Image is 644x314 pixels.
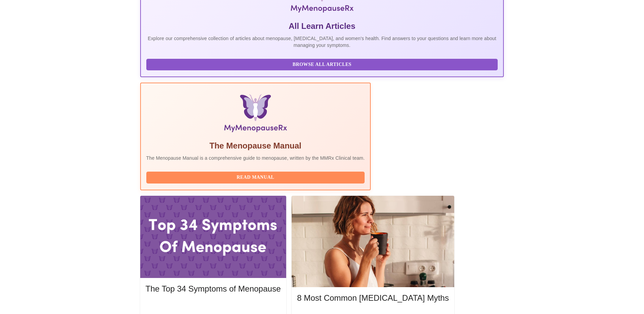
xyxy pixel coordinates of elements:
a: Browse All Articles [146,61,500,67]
p: Explore our comprehensive collection of articles about menopause, [MEDICAL_DATA], and women's hea... [146,35,498,49]
img: Menopause Manual [181,94,330,135]
a: Read Manual [146,174,367,180]
button: Read Manual [146,172,365,184]
span: Browse All Articles [153,60,491,69]
h5: All Learn Articles [146,21,498,32]
a: Read More [146,303,282,309]
p: The Menopause Manual is a comprehensive guide to menopause, written by the MMRx Clinical team. [146,155,365,161]
button: Read More [146,300,281,312]
span: Read More [152,302,274,311]
button: Browse All Articles [146,59,498,71]
h5: 8 Most Common [MEDICAL_DATA] Myths [297,293,449,303]
h5: The Top 34 Symptoms of Menopause [146,283,281,294]
h5: The Menopause Manual [146,140,365,151]
span: Read Manual [153,173,358,182]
